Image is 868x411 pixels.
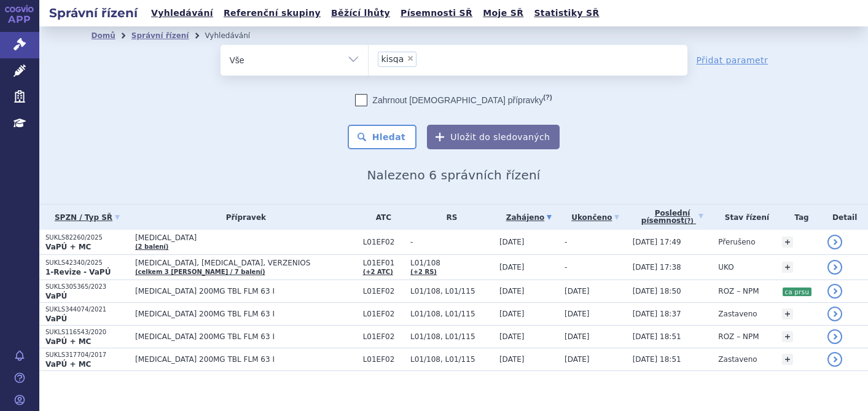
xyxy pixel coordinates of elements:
[327,5,394,22] a: Běžící lhůty
[45,233,129,242] p: SUKLS82260/2025
[565,355,590,364] span: [DATE]
[410,259,493,267] span: L01/108
[363,332,404,341] span: L01EF02
[633,310,681,318] span: [DATE] 18:37
[782,308,793,319] a: +
[45,292,67,300] strong: VaPÚ
[45,328,129,337] p: SUKLS116543/2020
[827,260,842,275] a: detail
[782,331,793,342] a: +
[782,237,793,248] a: +
[718,287,759,296] span: ROZ – NPM
[499,355,525,364] span: [DATE]
[530,5,603,22] a: Statistiky SŘ
[565,287,590,296] span: [DATE]
[348,125,417,149] button: Hledat
[499,209,558,226] a: Zahájeno
[220,5,324,22] a: Referenční skupiny
[427,125,560,149] button: Uložit do sledovaných
[45,305,129,314] p: SUKLS344074/2021
[397,5,476,22] a: Písemnosti SŘ
[827,329,842,344] a: detail
[135,259,357,267] span: [MEDICAL_DATA], [MEDICAL_DATA], VERZENIOS
[131,31,189,40] a: Správní řízení
[697,54,768,66] a: Přidat parametr
[782,354,793,365] a: +
[499,287,525,296] span: [DATE]
[499,263,525,272] span: [DATE]
[718,332,759,341] span: ROZ – NPM
[827,284,842,299] a: detail
[633,287,681,296] span: [DATE] 18:50
[205,26,266,45] li: Vyhledávání
[499,310,525,318] span: [DATE]
[357,205,404,230] th: ATC
[363,310,404,318] span: L01EF02
[565,310,590,318] span: [DATE]
[45,283,129,291] p: SUKLS305365/2023
[410,268,437,275] a: (+2 RS)
[410,332,493,341] span: L01/108, L01/115
[718,355,757,364] span: Zastaveno
[827,307,842,321] a: detail
[633,332,681,341] span: [DATE] 18:51
[39,4,147,22] h2: Správní řízení
[633,205,713,230] a: Poslednípísemnost(?)
[479,5,527,22] a: Moje SŘ
[565,209,627,226] a: Ukončeno
[407,55,414,62] span: ×
[135,332,357,341] span: [MEDICAL_DATA] 200MG TBL FLM 63 I
[355,94,552,106] label: Zahrnout [DEMOGRAPHIC_DATA] přípravky
[684,217,694,225] abbr: (?)
[45,337,91,346] strong: VaPÚ + MC
[410,355,493,364] span: L01/108, L01/115
[135,268,265,275] a: (celkem 3 [PERSON_NAME] / 7 balení)
[718,238,755,246] span: Přerušeno
[410,310,493,318] span: L01/108, L01/115
[92,31,115,40] a: Domů
[45,351,129,359] p: SUKLS317704/2017
[782,262,793,273] a: +
[135,233,357,242] span: [MEDICAL_DATA]
[363,287,404,296] span: L01EF02
[543,93,552,101] abbr: (?)
[45,243,91,251] strong: VaPÚ + MC
[499,238,525,246] span: [DATE]
[420,51,427,66] input: kisqa
[776,205,822,230] th: Tag
[135,355,357,364] span: [MEDICAL_DATA] 200MG TBL FLM 63 I
[45,209,129,226] a: SPZN / Typ SŘ
[827,235,842,249] a: detail
[827,352,842,367] a: detail
[633,355,681,364] span: [DATE] 18:51
[135,243,168,250] a: (2 balení)
[135,287,357,296] span: [MEDICAL_DATA] 200MG TBL FLM 63 I
[135,310,357,318] span: [MEDICAL_DATA] 200MG TBL FLM 63 I
[363,259,404,267] span: L01EF01
[633,238,681,246] span: [DATE] 17:49
[45,315,67,323] strong: VaPÚ
[45,268,111,276] strong: 1-Revize - VaPÚ
[363,238,404,246] span: L01EF02
[367,168,540,182] span: Nalezeno 6 správních řízení
[404,205,493,230] th: RS
[410,287,493,296] span: L01/108, L01/115
[147,5,217,22] a: Vyhledávání
[499,332,525,341] span: [DATE]
[633,263,681,272] span: [DATE] 17:38
[783,288,812,296] i: ca prsu
[363,268,393,275] a: (+2 ATC)
[45,360,91,369] strong: VaPÚ + MC
[565,263,567,272] span: -
[718,310,757,318] span: Zastaveno
[565,332,590,341] span: [DATE]
[565,238,567,246] span: -
[381,55,404,63] span: kisqa
[410,238,493,246] span: -
[45,259,129,267] p: SUKLS42340/2025
[363,355,404,364] span: L01EF02
[821,205,868,230] th: Detail
[712,205,775,230] th: Stav řízení
[129,205,357,230] th: Přípravek
[718,263,733,272] span: UKO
